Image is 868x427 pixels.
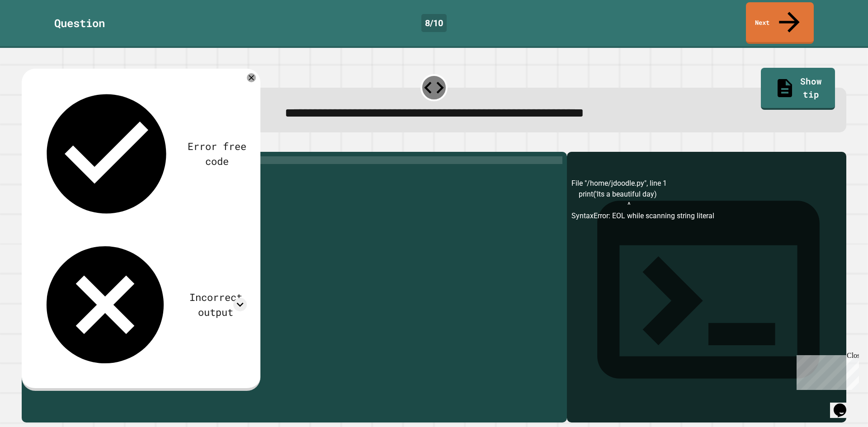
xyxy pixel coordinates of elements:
iframe: chat widget [830,391,859,418]
div: Question [54,15,105,31]
a: Show tip [761,68,835,109]
div: 8 / 10 [421,14,447,32]
div: File "/home/jdoodle.py", line 1 print('Its a beautiful day) ^ SyntaxError: EOL while scanning str... [571,178,842,422]
iframe: chat widget [793,352,859,390]
div: Error free code [187,139,247,169]
div: Incorrect output [184,290,247,319]
a: Next [746,2,814,44]
div: Chat with us now!Close [4,4,62,57]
